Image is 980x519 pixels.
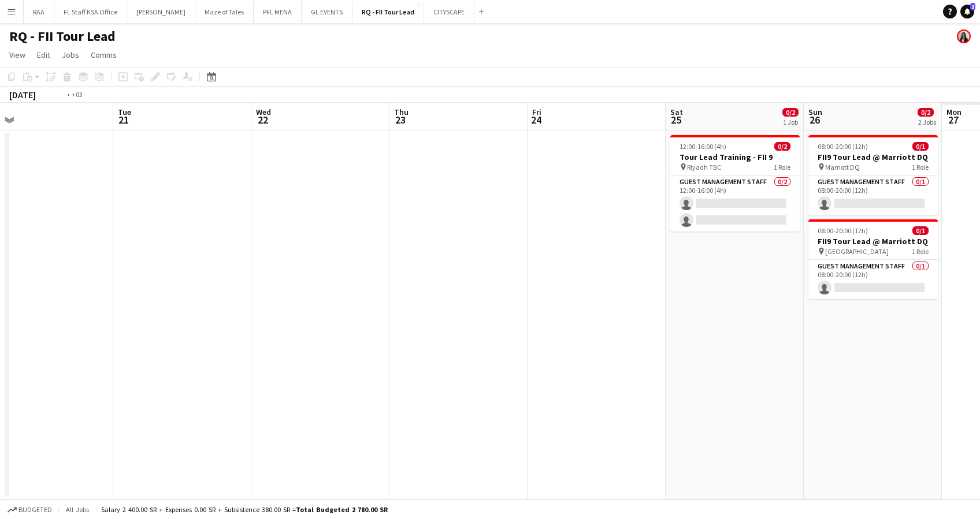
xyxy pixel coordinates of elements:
span: Total Budgeted 2 780.00 SR [296,505,388,514]
button: GL EVENTS [302,1,352,23]
a: Edit [32,47,55,62]
span: Comms [91,50,117,60]
span: All jobs [64,505,91,514]
button: RAA [24,1,54,23]
button: FL Staff KSA Office [54,1,127,23]
a: View [5,47,30,62]
button: Budgeted [6,503,54,516]
div: +03 [72,90,83,99]
span: View [9,50,25,60]
button: CITYSCAPE [424,1,474,23]
h1: RQ - FII Tour Lead [9,28,116,45]
span: Edit [37,50,50,60]
span: 1 [970,3,975,10]
span: Jobs [62,50,79,60]
button: [PERSON_NAME] [127,1,195,23]
a: 1 [960,5,974,18]
button: RQ - FII Tour Lead [352,1,424,23]
app-user-avatar: Ala Khairalla [957,29,971,43]
span: Budgeted [18,506,52,514]
button: Maze of Tales [195,1,254,23]
a: Comms [86,47,121,62]
div: Salary 2 400.00 SR + Expenses 0.00 SR + Subsistence 380.00 SR = [101,505,388,514]
div: [DATE] [9,89,36,100]
a: Jobs [57,47,84,62]
button: PFL MENA [254,1,302,23]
